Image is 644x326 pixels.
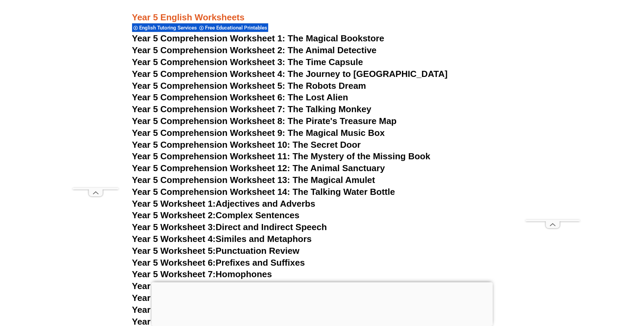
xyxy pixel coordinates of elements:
[132,187,395,197] a: Year 5 Comprehension Worksheet 14: The Talking Water Bottle
[132,116,397,126] a: Year 5 Comprehension Worksheet 8: The Pirate's Treasure Map
[132,281,216,291] span: Year 5 Worksheet 8:
[132,0,512,23] h3: Year 5 English Worksheets
[132,246,216,256] span: Year 5 Worksheet 5:
[205,25,269,31] span: Free Educational Printables
[132,104,371,114] a: Year 5 Comprehension Worksheet 7: The Talking Monkey
[132,222,327,232] a: Year 5 Worksheet 3:Direct and Indirect Speech
[132,163,385,173] a: Year 5 Comprehension Worksheet 12: The Animal Sanctuary
[132,45,377,55] a: Year 5 Comprehension Worksheet 2: The Animal Detective
[132,269,216,279] span: Year 5 Worksheet 7:
[132,234,216,244] span: Year 5 Worksheet 4:
[132,222,216,232] span: Year 5 Worksheet 3:
[132,199,216,209] span: Year 5 Worksheet 1:
[132,175,375,185] a: Year 5 Comprehension Worksheet 13: The Magical Amulet
[132,57,363,67] a: Year 5 Comprehension Worksheet 3: The Time Capsule
[132,293,267,303] a: Year 5 Worksheet 9:Verb Tenses
[132,199,315,209] a: Year 5 Worksheet 1:Adjectives and Adverbs
[132,92,348,102] a: Year 5 Comprehension Worksheet 6: The Lost Alien
[132,281,324,291] a: Year 5 Worksheet 8:Synonyms and Antonyms
[132,305,323,315] a: Year 5 Worksheet 10:Subject-Verb Agreement
[132,234,312,244] a: Year 5 Worksheet 4:Similes and Metaphors
[151,282,493,324] iframe: Advertisement
[73,16,118,188] iframe: Advertisement
[132,305,221,315] span: Year 5 Worksheet 10:
[198,23,268,32] div: Free Educational Printables
[139,25,199,31] span: English Tutoring Services
[132,210,216,220] span: Year 5 Worksheet 2:
[132,33,384,43] a: Year 5 Comprehension Worksheet 1: The Magical Bookstore
[132,151,430,161] a: Year 5 Comprehension Worksheet 11: The Mystery of the Missing Book
[132,69,448,79] a: Year 5 Comprehension Worksheet 4: The Journey to [GEOGRAPHIC_DATA]
[132,269,272,279] a: Year 5 Worksheet 7:Homophones
[132,258,305,268] a: Year 5 Worksheet 6:Prefixes and Suffixes
[132,246,299,256] a: Year 5 Worksheet 5:Punctuation Review
[132,210,299,220] a: Year 5 Worksheet 2:Complex Sentences
[526,16,580,220] iframe: Advertisement
[132,140,361,150] a: Year 5 Comprehension Worksheet 10: The Secret Door
[132,258,216,268] span: Year 5 Worksheet 6:
[132,23,198,32] div: English Tutoring Services
[132,128,385,138] a: Year 5 Comprehension Worksheet 9: The Magical Music Box
[132,81,366,91] a: Year 5 Comprehension Worksheet 5: The Robots Dream
[132,293,216,303] span: Year 5 Worksheet 9:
